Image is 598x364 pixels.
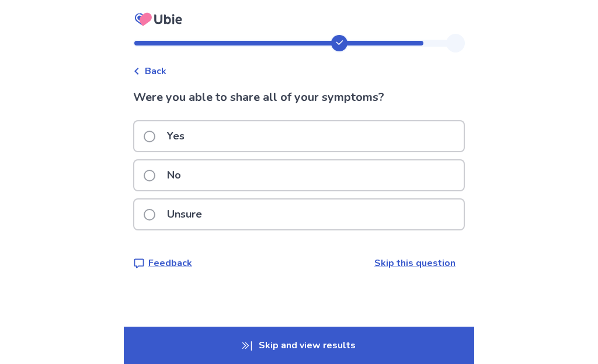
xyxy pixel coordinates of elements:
a: Skip this question [374,257,456,269]
p: Were you able to share all of your symptoms? [133,89,465,106]
span: Back [145,64,166,78]
p: Feedback [148,256,192,270]
p: Skip and view results [124,327,474,364]
a: Feedback [133,256,192,270]
p: No [160,160,188,190]
p: Yes [160,121,192,151]
p: Unsure [160,199,209,229]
